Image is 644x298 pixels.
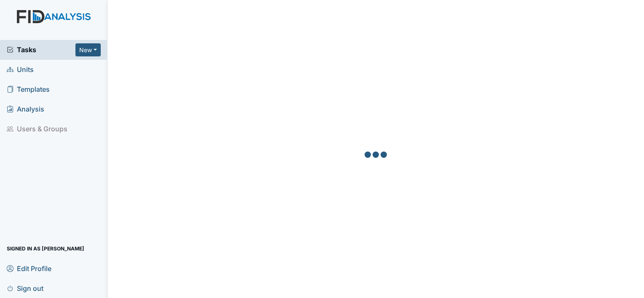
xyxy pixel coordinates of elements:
[7,103,44,116] span: Analysis
[7,262,51,275] span: Edit Profile
[75,43,101,56] button: New
[7,63,34,76] span: Units
[7,83,50,96] span: Templates
[7,242,84,255] span: Signed in as [PERSON_NAME]
[7,282,43,295] span: Sign out
[7,45,75,55] a: Tasks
